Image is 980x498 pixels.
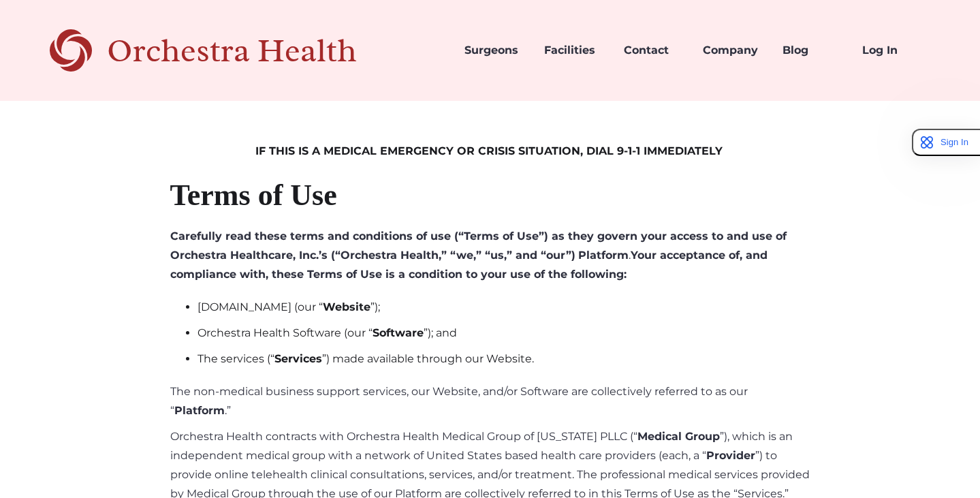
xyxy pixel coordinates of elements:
strong: IF THIS IS A MEDICAL EMERGENCY OR CRISIS SITUATION, DIAL 9-1-1 IMMEDIATELY [255,144,723,157]
a: Facilities [533,27,613,74]
p: . [170,227,810,284]
strong: Services [274,352,322,365]
strong: Website [323,300,370,313]
a: Surgeons [454,27,533,74]
strong: Medical Group [637,430,720,443]
li: [DOMAIN_NAME] (our “ ”); [197,298,810,317]
strong: Software [373,326,424,339]
a: Log In [851,27,931,74]
strong: Terms of Use [170,178,337,212]
strong: Provider [706,449,755,462]
a: Company [692,27,772,74]
strong: Platform [174,404,225,417]
a: Blog [772,27,851,74]
li: The services (“ ”) made available through our Website. [197,349,810,369]
div: Orchestra Health [107,37,405,65]
li: Orchestra Health Software (our “ ”); and [197,324,810,343]
a: Contact [613,27,693,74]
strong: Carefully read these terms and conditions of use (“Terms of Use”) as they govern your access to a... [170,230,787,262]
a: home [50,27,405,74]
strong: Platform [578,249,629,262]
p: The non-medical business support services, our Website, and/or Software are collectively referred... [170,382,810,420]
